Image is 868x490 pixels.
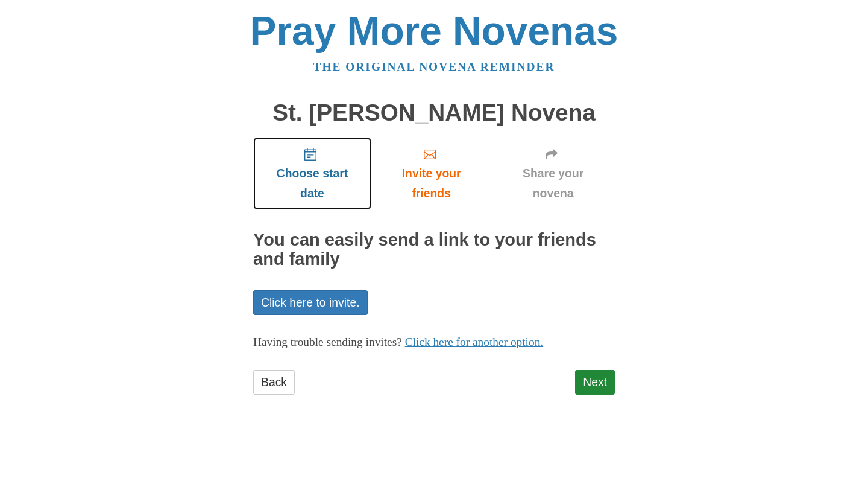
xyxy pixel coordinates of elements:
[253,100,615,126] h1: St. [PERSON_NAME] Novena
[383,164,479,203] span: Invite your friends
[253,336,402,348] span: Having trouble sending invites?
[371,138,491,209] a: Invite your friends
[265,164,359,203] span: Choose start date
[313,60,555,73] a: The original novena reminder
[575,370,615,395] a: Next
[253,231,615,269] h2: You can easily send a link to your friends and family
[503,164,603,203] span: Share your novena
[253,138,371,209] a: Choose start date
[491,138,615,209] a: Share your novena
[405,336,544,348] a: Click here for another option.
[250,8,618,53] a: Pray More Novenas
[253,370,295,395] a: Back
[253,290,368,315] a: Click here to invite.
